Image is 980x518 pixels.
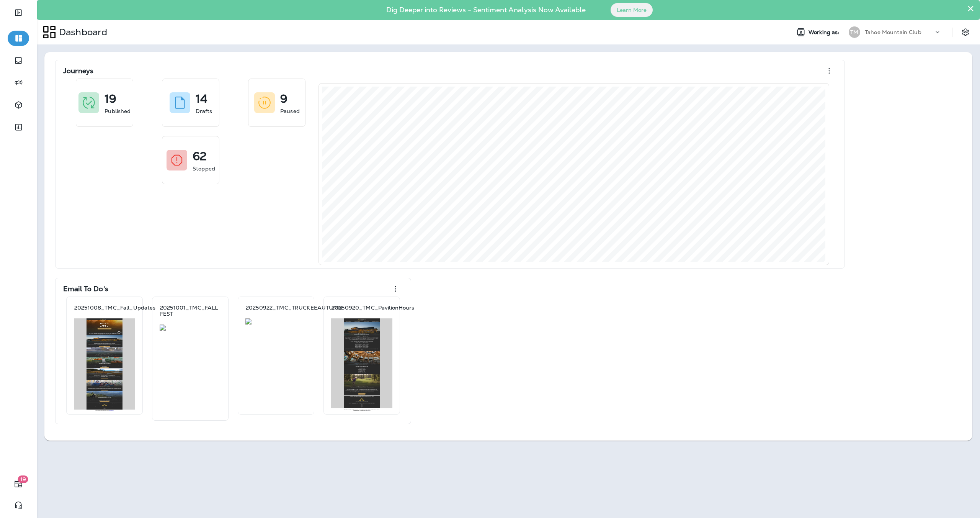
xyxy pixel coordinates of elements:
[280,107,300,115] p: Paused
[865,29,921,35] p: Tahoe Mountain Club
[63,285,108,293] p: Email To Do's
[331,318,392,411] img: 423edde9-a1d1-476a-a306-13c688e6a080.jpg
[8,5,29,20] button: Expand Sidebar
[160,325,221,331] img: 91752335-9c51-47d4-853e-28564bc2be09.jpg
[959,25,972,39] button: Settings
[56,26,107,38] p: Dashboard
[245,318,307,325] img: dd7e2ca8-e385-4592-93ac-cf177dcc28d5.jpg
[808,29,841,36] span: Working as:
[246,305,343,311] p: 20250922_TMC_TRUCKEEAUTUMN
[849,26,860,38] div: TM
[74,305,156,311] p: 20251008_TMC_Fall_Updates
[8,476,29,492] button: 19
[18,475,28,483] span: 19
[63,67,93,75] p: Journeys
[196,107,212,115] p: Drafts
[280,95,287,103] p: 9
[196,95,207,103] p: 14
[611,3,653,17] button: Learn More
[332,305,415,311] p: 20250920_TMC_PavilionHours
[967,2,974,15] button: Close
[105,107,131,115] p: Published
[364,9,608,11] p: Dig Deeper into Reviews - Sentiment Analysis Now Available
[160,305,220,317] p: 20251001_TMC_FALL FEST
[193,152,207,160] p: 62
[193,165,215,172] p: Stopped
[74,318,135,411] img: 9aa39159-680a-4de3-9541-38108e225d0a.jpg
[105,95,116,103] p: 19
